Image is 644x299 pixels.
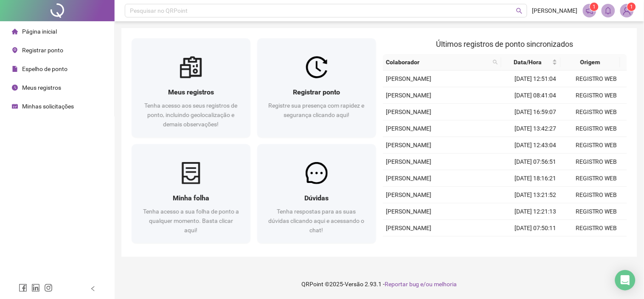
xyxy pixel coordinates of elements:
[386,191,432,198] span: [PERSON_NAME]
[386,175,432,182] span: [PERSON_NAME]
[501,54,561,71] th: Data/Hora
[505,71,566,87] td: [DATE] 12:51:04
[12,85,18,91] span: clock-circle
[385,281,457,288] span: Reportar bug e/ou melhoria
[566,104,627,120] td: REGISTRO WEB
[627,3,636,11] sup: Atualize o seu contato no menu Meus Dados
[615,270,636,290] div: Open Intercom Messenger
[566,170,627,187] td: REGISTRO WEB
[532,6,578,15] span: [PERSON_NAME]
[505,187,566,203] td: [DATE] 13:21:52
[386,108,432,115] span: [PERSON_NAME]
[386,142,432,148] span: [PERSON_NAME]
[630,4,633,10] span: 1
[590,3,599,11] sup: 1
[386,158,432,165] span: [PERSON_NAME]
[19,284,27,292] span: facebook
[269,102,365,118] span: Registre sua presença com rapidez e segurança clicando aqui!
[144,102,237,128] span: Tenha acesso aos seus registros de ponto, incluindo geolocalização e demais observações!
[143,208,239,234] span: Tenha acesso a sua folha de ponto a qualquer momento. Basta clicar aqui!
[566,236,627,253] td: REGISTRO WEB
[386,208,432,215] span: [PERSON_NAME]
[566,120,627,137] td: REGISTRO WEB
[505,170,566,187] td: [DATE] 18:16:21
[436,40,574,48] span: Últimos registros de ponto sincronizados
[566,71,627,87] td: REGISTRO WEB
[505,120,566,137] td: [DATE] 13:42:27
[12,47,18,53] span: environment
[505,57,551,67] span: Data/Hora
[493,60,498,65] span: search
[505,87,566,104] td: [DATE] 08:41:04
[561,54,620,71] th: Origem
[386,92,432,99] span: [PERSON_NAME]
[173,194,209,202] span: Minha folha
[345,281,363,288] span: Versão
[269,208,365,234] span: Tenha respostas para as suas dúvidas clicando aqui e acessando o chat!
[257,38,376,137] a: Registrar pontoRegistre sua presença com rapidez e segurança clicando aqui!
[386,75,432,82] span: [PERSON_NAME]
[132,144,250,243] a: Minha folhaTenha acesso a sua folha de ponto a qualquer momento. Basta clicar aqui!
[12,28,18,34] span: home
[566,203,627,220] td: REGISTRO WEB
[605,7,612,14] span: bell
[293,88,340,96] span: Registrar ponto
[516,8,523,14] span: search
[386,57,490,67] span: Colaborador
[22,84,61,91] span: Meus registros
[566,137,627,154] td: REGISTRO WEB
[505,203,566,220] td: [DATE] 12:21:13
[566,187,627,203] td: REGISTRO WEB
[505,154,566,170] td: [DATE] 07:56:51
[132,38,250,137] a: Meus registrosTenha acesso aos seus registros de ponto, incluindo geolocalização e demais observa...
[386,125,432,132] span: [PERSON_NAME]
[386,225,432,231] span: [PERSON_NAME]
[586,7,593,14] span: notification
[12,103,18,109] span: schedule
[491,56,500,68] span: search
[12,66,18,72] span: file
[22,65,67,72] span: Espelho de ponto
[22,28,57,35] span: Página inicial
[90,286,96,292] span: left
[505,137,566,154] td: [DATE] 12:43:04
[505,220,566,236] td: [DATE] 07:50:11
[566,87,627,104] td: REGISTRO WEB
[22,103,74,110] span: Minhas solicitações
[257,144,376,243] a: DúvidasTenha respostas para as suas dúvidas clicando aqui e acessando o chat!
[505,236,566,253] td: [DATE] 18:00:30
[115,269,644,299] footer: QRPoint © 2025 - 2.93.1 -
[505,104,566,120] td: [DATE] 16:59:07
[22,47,63,54] span: Registrar ponto
[621,4,633,17] img: 83971
[304,194,329,202] span: Dúvidas
[31,284,40,292] span: linkedin
[44,284,53,292] span: instagram
[566,220,627,236] td: REGISTRO WEB
[593,4,596,10] span: 1
[566,154,627,170] td: REGISTRO WEB
[168,88,214,96] span: Meus registros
